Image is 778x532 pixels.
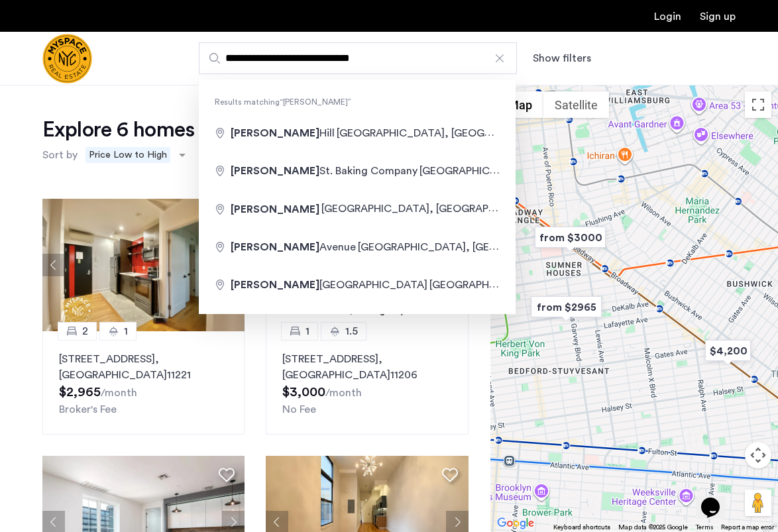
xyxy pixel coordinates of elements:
[282,386,325,399] span: $3,000
[494,515,537,532] a: Open this area in Google Maps (opens a new window)
[82,323,88,339] span: 2
[321,203,544,214] span: [GEOGRAPHIC_DATA], [GEOGRAPHIC_DATA]
[345,323,358,339] span: 1.5
[745,490,771,516] button: Drag Pegman onto the map to open Street View
[231,242,319,252] span: [PERSON_NAME]
[358,241,695,252] span: [GEOGRAPHIC_DATA], [GEOGRAPHIC_DATA], [GEOGRAPHIC_DATA]
[42,34,92,83] img: logo
[81,143,192,167] ng-select: sort-apartment
[199,95,516,109] span: Results matching
[696,523,713,532] a: Terms (opens in new tab)
[59,386,101,399] span: $2,965
[429,279,767,290] span: [GEOGRAPHIC_DATA], [GEOGRAPHIC_DATA], [GEOGRAPHIC_DATA]
[280,98,351,106] q: [PERSON_NAME]
[700,336,756,366] div: $4,200
[42,199,245,331] img: 22_638465686471895826.png
[494,515,537,532] img: Google
[282,404,316,415] span: No Fee
[543,91,609,118] button: Show satellite imagery
[696,479,738,519] iframe: chat widget
[42,34,92,83] a: Cazamio Logo
[231,280,429,290] span: [GEOGRAPHIC_DATA]
[59,351,228,383] p: [STREET_ADDRESS] 11221
[721,523,774,532] a: Report a map error
[124,323,128,339] span: 1
[533,50,591,66] button: Show or hide filters
[306,323,309,339] span: 1
[231,204,319,215] span: [PERSON_NAME]
[85,147,170,163] span: Price Low to High
[529,223,611,252] div: from $3000
[231,166,319,176] span: [PERSON_NAME]
[526,292,607,322] div: from $2965
[266,331,468,435] a: 11.5[STREET_ADDRESS], [GEOGRAPHIC_DATA]11206No Fee
[59,404,117,415] span: Broker's Fee
[553,523,610,532] button: Keyboard shortcuts
[101,388,137,398] sub: /month
[497,91,543,118] button: Show street map
[282,351,451,383] p: [STREET_ADDRESS] 11206
[654,11,681,22] a: Login
[745,442,771,468] button: Map camera controls
[231,128,337,138] span: Hill
[42,117,345,143] h1: Explore 6 homes and apartments
[199,42,517,74] input: Apartment Search
[618,524,688,531] span: Map data ©2025 Google
[231,128,319,138] span: [PERSON_NAME]
[745,91,771,118] button: Toggle fullscreen view
[231,166,419,176] span: St. Baking Company
[42,254,65,276] button: Previous apartment
[325,388,362,398] sub: /month
[42,331,245,435] a: 21[STREET_ADDRESS], [GEOGRAPHIC_DATA]11221Broker's Fee
[231,242,358,252] span: Avenue
[231,280,319,290] span: [PERSON_NAME]
[700,11,736,22] a: Registration
[42,147,78,163] label: Sort by
[337,127,674,138] span: [GEOGRAPHIC_DATA], [GEOGRAPHIC_DATA], [GEOGRAPHIC_DATA]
